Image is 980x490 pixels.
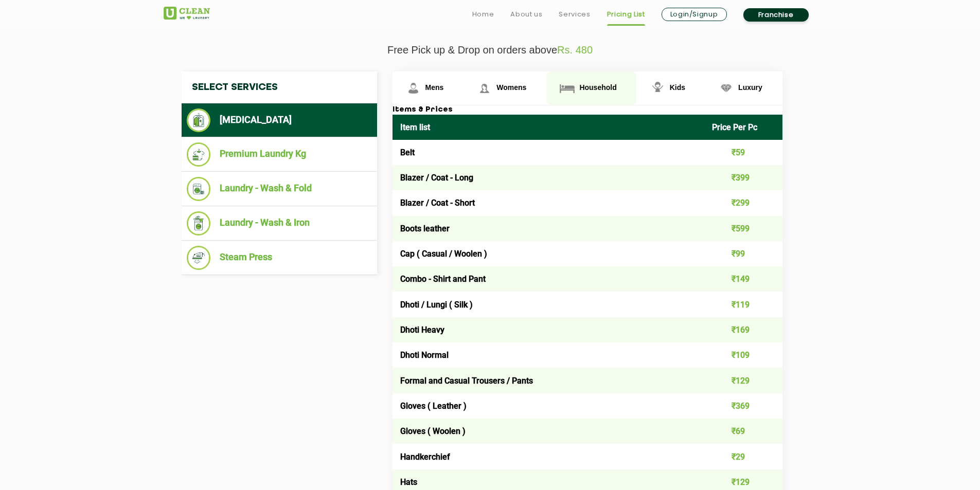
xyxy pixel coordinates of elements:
[393,266,705,292] td: Combo - Shirt and Pant
[393,241,705,266] td: Cap ( Casual / Woolen )
[15,50,57,59] a: Latest Blogs
[496,83,526,92] span: Womens
[704,165,782,190] td: ₹399
[704,444,782,469] td: ₹29
[670,83,685,92] span: Kids
[738,83,762,92] span: Luxury
[393,444,705,469] td: Handkerchief
[393,165,705,190] td: Blazer / Coat - Long
[393,368,705,393] td: Formal and Casual Trousers / Pants
[704,266,782,292] td: ₹149
[704,115,782,140] th: Price Per Pc
[393,342,705,368] td: Dhoti Normal
[704,190,782,215] td: ₹299
[187,246,211,270] img: Steam Press
[579,83,616,92] span: Household
[559,8,590,21] a: Services
[717,79,735,97] img: Luxury
[425,83,444,92] span: Mens
[4,69,150,81] h3: Style
[393,419,705,444] td: Gloves ( Woolen )
[393,292,705,317] td: Dhoti / Lungi ( Silk )
[164,44,817,56] p: Free Pick up & Drop on orders above
[649,79,667,97] img: Kids
[15,13,56,22] a: Back to Top
[4,4,150,13] div: Outline
[187,108,372,132] li: [MEDICAL_DATA]
[393,115,705,140] th: Item list
[182,71,377,103] h4: Select Services
[187,142,211,167] img: Premium Laundry Kg
[187,177,211,201] img: Laundry - Wash & Fold
[393,216,705,241] td: Boots leather
[187,177,372,201] li: Laundry - Wash & Fold
[393,317,705,342] td: Dhoti Heavy
[558,79,576,97] img: Household
[704,368,782,393] td: ₹129
[704,216,782,241] td: ₹599
[4,23,145,41] a: India’s No. 1 Laundry & [MEDICAL_DATA] Brand from an IITian
[704,393,782,419] td: ₹369
[662,8,727,21] a: Login/Signup
[704,140,782,165] td: ₹59
[704,317,782,342] td: ₹169
[393,105,782,115] h3: Items & Prices
[164,7,210,20] img: UClean Laundry and Dry Cleaning
[704,419,782,444] td: ₹69
[15,41,69,50] a: Customer Speak
[557,44,593,56] span: Rs. 480
[704,292,782,317] td: ₹119
[704,241,782,266] td: ₹99
[187,211,211,235] img: Laundry - Wash & Iron
[510,8,542,21] a: About us
[393,393,705,419] td: Gloves ( Leather )
[393,140,705,165] td: Belt
[475,79,493,97] img: Womens
[607,8,645,21] a: Pricing List
[187,211,372,235] li: Laundry - Wash & Iron
[472,8,494,21] a: Home
[187,246,372,270] li: Steam Press
[187,142,372,167] li: Premium Laundry Kg
[704,342,782,368] td: ₹109
[393,190,705,215] td: Blazer / Coat - Short
[743,8,809,22] a: Franchise
[404,79,422,97] img: Mens
[187,108,211,132] img: Dry Cleaning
